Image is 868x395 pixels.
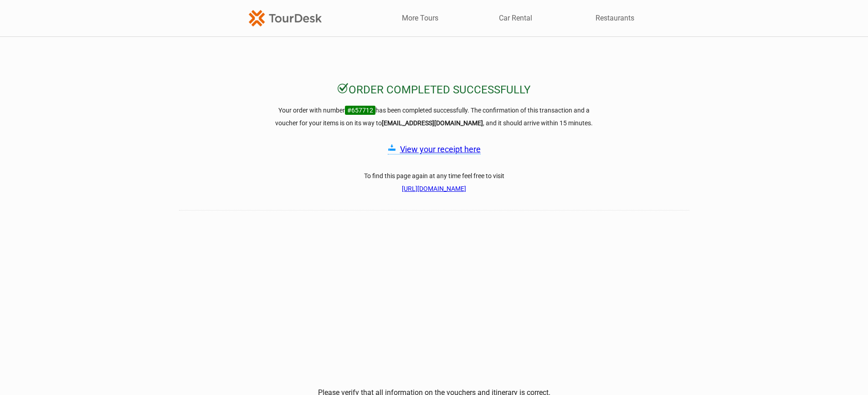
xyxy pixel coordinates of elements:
[402,13,438,23] a: More Tours
[249,10,322,26] img: TourDesk-logo-td-orange-v1.png
[499,13,532,23] a: Car Rental
[270,169,598,195] h3: To find this page again at any time feel free to visit
[179,211,689,371] iframe: How was your booking experience? Give us feedback.
[596,13,634,23] a: Restaurants
[382,119,483,127] strong: [EMAIL_ADDRESS][DOMAIN_NAME]
[345,106,375,115] span: #657712
[270,104,598,129] h3: Your order with number has been completed successfully. The confirmation of this transaction and ...
[402,185,466,192] a: [URL][DOMAIN_NAME]
[400,144,481,154] a: View your receipt here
